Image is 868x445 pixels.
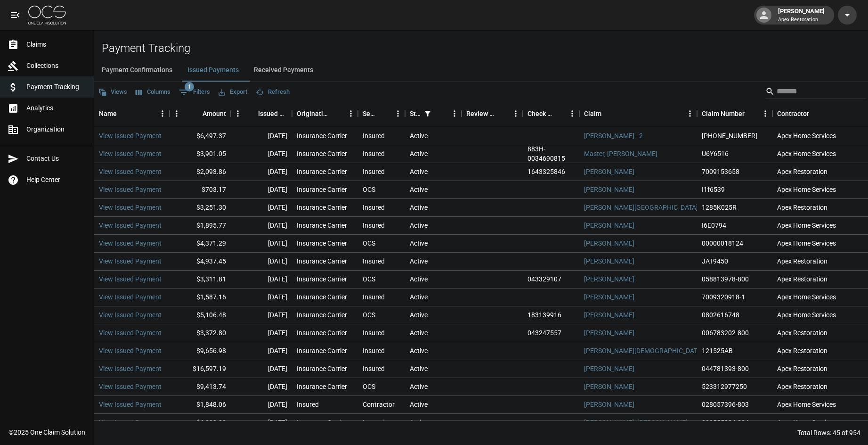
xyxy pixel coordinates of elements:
div: [DATE] [231,199,292,217]
a: Master, [PERSON_NAME] [584,149,657,158]
a: [PERSON_NAME][DEMOGRAPHIC_DATA] [584,346,703,355]
a: View Issued Payment [99,382,162,391]
div: Insurance Carrier [297,310,347,320]
div: Insurance Carrier [297,292,347,302]
div: Insured [363,131,385,140]
div: [DATE] [231,396,292,414]
div: $3,901.05 [170,145,231,163]
button: Select columns [133,85,173,99]
button: Sort [552,107,565,120]
div: [DATE] [231,235,292,253]
div: Insurance Carrier [297,382,347,391]
button: Sort [745,107,758,120]
div: Claim Number [697,100,772,127]
a: View Issued Payment [99,274,162,284]
div: [DATE] [231,145,292,163]
div: Check Number [523,100,579,127]
div: Active [410,239,428,248]
div: Issued Date [258,100,287,127]
button: Export [216,85,250,99]
a: View Issued Payment [99,328,162,338]
div: Insurance Carrier [297,131,347,140]
div: $3,311.81 [170,271,231,288]
span: Contact Us [26,154,86,164]
div: 002555884-804 [702,418,749,427]
div: 043329107 [527,274,561,284]
button: Sort [189,107,203,120]
div: Active [410,382,428,391]
div: Review Status [462,100,523,127]
a: [PERSON_NAME] [584,239,634,248]
span: 1 [185,82,194,91]
a: View Issued Payment [99,364,162,373]
div: $4,371.29 [170,235,231,253]
a: [PERSON_NAME] [584,185,634,194]
div: Active [410,185,428,194]
div: Name [99,100,117,127]
a: View Issued Payment [99,203,162,212]
div: [DATE] [231,288,292,306]
span: Organization [26,124,86,134]
div: 043247557 [527,328,561,338]
div: Active [410,292,428,302]
div: © 2025 One Claim Solution [8,428,85,437]
div: Active [410,131,428,140]
div: OCS [363,310,375,320]
a: [PERSON_NAME] [584,292,634,302]
div: OCS [363,239,375,248]
div: Review Status [466,100,495,127]
div: Active [410,328,428,338]
div: [DATE] [231,127,292,145]
div: Active [410,400,428,409]
div: Search [765,84,866,101]
div: Insurance Carrier [297,221,347,230]
p: Apex Restoration [778,16,825,24]
div: Claim Number [702,100,745,127]
a: View Issued Payment [99,310,162,320]
button: Sort [495,107,509,120]
div: OCS [363,382,375,391]
div: OCS [363,274,375,284]
button: Sort [809,107,822,120]
div: I6E0794 [702,221,726,230]
a: [PERSON_NAME] [584,221,634,230]
div: [DATE] [231,306,292,324]
button: Sort [245,107,258,120]
a: [PERSON_NAME] [584,256,634,266]
div: 121525AB [702,346,733,355]
div: Originating From [297,100,331,127]
div: 1 active filter [421,107,434,120]
button: Menu [170,107,184,121]
button: Menu [683,107,697,121]
div: Active [410,310,428,320]
div: Status [405,100,462,127]
div: [DATE] [231,217,292,235]
div: $3,372.80 [170,324,231,342]
div: Issued Date [231,100,292,127]
a: [PERSON_NAME] [584,310,634,320]
a: View Issued Payment [99,256,162,266]
div: [DATE] [231,324,292,342]
button: Show filters [421,107,434,120]
div: Insurance Carrier [297,203,347,212]
div: $1,587.16 [170,288,231,306]
div: 523312977250 [702,382,747,391]
span: Payment Tracking [26,82,86,92]
button: Received Payments [246,59,321,82]
a: View Issued Payment [99,239,162,248]
a: [PERSON_NAME] [584,400,634,409]
div: Active [410,167,428,176]
button: Views [96,85,130,99]
a: [PERSON_NAME], [PERSON_NAME] [584,418,688,427]
div: [DATE] [231,271,292,288]
div: Insured [363,221,385,230]
div: 00000018124 [702,239,743,248]
div: $16,597.19 [170,360,231,378]
div: Insurance Carrier [297,239,347,248]
div: Insured [363,292,385,302]
a: View Issued Payment [99,346,162,355]
div: Contractor [363,400,395,409]
div: Active [410,203,428,212]
div: Insured [363,203,385,212]
div: $4,937.45 [170,253,231,271]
